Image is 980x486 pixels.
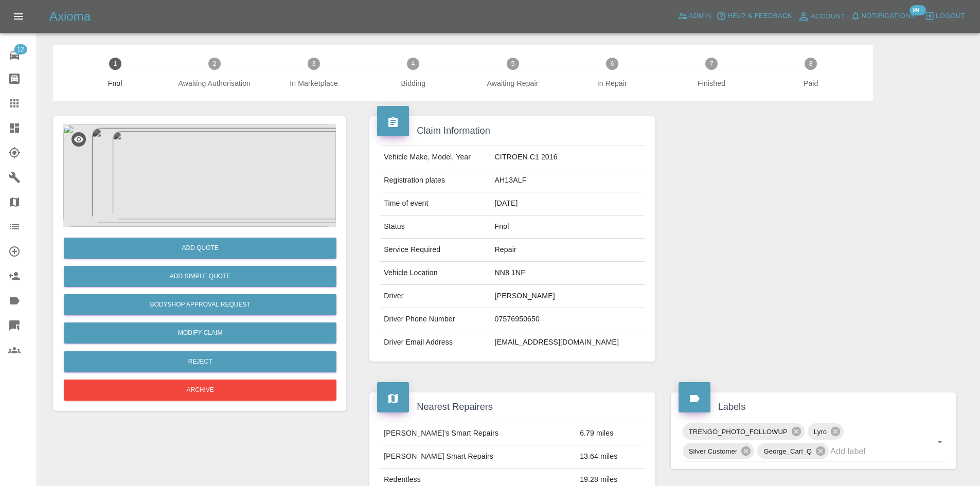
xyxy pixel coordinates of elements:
button: Logout [922,8,968,24]
td: Driver Phone Number [380,308,490,331]
button: Open drawer [6,4,31,29]
span: Awaiting Authorisation [169,78,260,88]
div: Lyro [808,423,844,440]
img: de684797-25dd-4b59-b4ee-be6da10f0984 [63,124,336,227]
td: 6.79 miles [576,422,645,445]
span: 99+ [910,5,926,15]
span: Bidding [368,78,459,88]
span: Finished [666,78,757,88]
td: Time of event [380,192,490,215]
span: Awaiting Repair [467,78,558,88]
text: 5 [511,60,514,67]
span: TRENGO_PHOTO_FOLLOWUP [683,426,794,438]
span: Help & Feedback [727,10,792,22]
td: [PERSON_NAME]’s Smart Repairs [380,422,576,445]
td: Fnol [491,215,645,239]
h4: Claim Information [377,124,647,138]
span: George_Carl_Q [757,445,818,457]
td: 07576950650 [491,308,645,331]
button: Open [933,435,947,449]
button: Reject [64,351,336,372]
span: 12 [14,44,27,55]
td: [PERSON_NAME] [491,285,645,308]
td: Service Required [380,239,490,262]
text: 6 [610,60,614,67]
span: In Repair [566,78,657,88]
td: Repair [491,239,645,262]
h4: Nearest Repairers [377,400,647,414]
td: Driver Email Address [380,331,490,354]
span: Admin [689,10,711,22]
td: Vehicle Make, Model, Year [380,146,490,169]
h4: Labels [679,400,949,414]
text: 4 [412,60,415,67]
td: CITROEN C1 2016 [491,146,645,169]
button: Add Quote [64,238,336,259]
button: Archive [64,380,336,401]
a: Modify Claim [64,322,336,344]
div: TRENGO_PHOTO_FOLLOWUP [683,423,805,440]
td: [EMAIL_ADDRESS][DOMAIN_NAME] [491,331,645,354]
text: 3 [312,60,316,67]
td: Status [380,215,490,239]
span: Fnol [69,78,161,88]
td: [PERSON_NAME] Smart Repairs [380,445,576,469]
td: NN8 1NF [491,262,645,285]
span: Notifications [862,10,915,22]
span: Silver Customer [683,445,744,457]
td: AH13ALF [491,169,645,192]
span: Lyro [808,426,833,438]
td: Registration plates [380,169,490,192]
div: Silver Customer [683,443,755,459]
button: Notifications [848,8,918,24]
button: Help & Feedback [714,8,794,24]
button: Bodyshop Approval Request [64,294,336,315]
div: George_Carl_Q [757,443,829,459]
text: 1 [113,60,117,67]
h5: Axioma [49,8,91,25]
a: Account [795,8,848,25]
td: Vehicle Location [380,262,490,285]
text: 8 [809,60,813,67]
input: Add label [830,443,917,459]
text: 2 [213,60,217,67]
span: Logout [936,10,965,22]
td: 13.64 miles [576,445,645,469]
button: Add Simple Quote [64,266,336,287]
text: 7 [710,60,714,67]
td: [DATE] [491,192,645,215]
a: Admin [675,8,714,24]
span: In Marketplace [268,78,359,88]
span: Paid [765,78,857,88]
td: Driver [380,285,490,308]
span: Account [811,11,845,23]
